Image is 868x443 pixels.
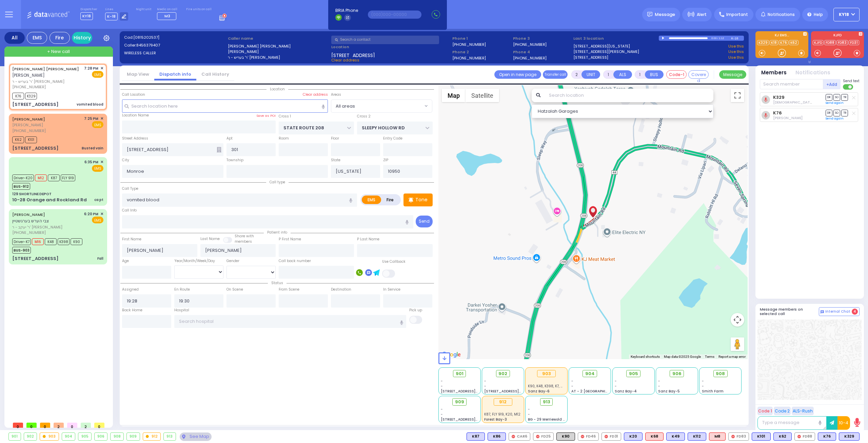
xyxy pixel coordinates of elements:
[843,78,860,84] span: Send text
[196,71,234,77] a: Call History
[24,433,37,440] div: 902
[841,94,848,100] span: TR
[35,174,47,181] span: M12
[624,432,643,441] div: BLS
[100,211,103,217] span: ✕
[613,70,632,79] button: ALS
[467,432,485,441] div: K87
[84,66,98,71] span: 7:28 PM
[498,370,507,377] span: 902
[545,89,714,102] input: Search location
[824,40,836,45] a: FD88
[688,432,706,441] div: BLS
[122,71,154,77] a: Map View
[773,95,785,100] a: K329
[773,432,792,441] div: K62
[672,370,682,377] span: 906
[268,280,287,285] span: Status
[573,49,639,55] a: [STREET_ADDRESS][PERSON_NAME]
[755,34,808,38] label: KJ EMS...
[536,435,539,438] img: red-radio-icon.svg
[180,432,212,441] div: See map
[122,258,129,264] label: Age
[383,287,400,292] label: In Service
[331,287,351,292] label: Destination
[174,258,223,264] div: Year/Month/Week/Day
[80,12,93,20] span: KY18
[752,432,771,441] div: K101
[731,313,744,327] button: Map camera controls
[452,42,486,47] label: [PHONE_NUMBER]
[728,43,744,49] a: Use this
[629,370,638,377] span: 905
[571,379,573,384] span: -
[773,432,792,441] div: BLS
[228,55,329,60] label: ר' בעריש - ר' [PERSON_NAME]
[335,7,358,14] span: BRIA Phone
[40,423,50,428] span: 0
[48,174,60,181] span: K87
[509,432,530,441] div: CAR6
[122,186,138,191] label: Call Type
[528,389,550,394] span: Sanz Bay-6
[97,256,103,261] div: Fall
[711,34,717,42] div: 0:00
[409,308,422,313] label: Pick up
[833,94,840,100] span: SO
[655,11,675,18] span: Message
[303,92,328,97] label: Clear address
[92,217,103,223] span: EMS
[587,202,599,222] div: MAYER DUVID WEISS
[452,49,511,55] span: Phone 2
[122,136,148,141] label: Street Address
[47,48,70,55] span: + New call
[528,412,530,417] span: -
[728,432,749,441] div: FD83
[818,432,836,441] div: BLS
[279,258,311,264] label: Call back number
[336,103,355,110] span: All areas
[279,287,299,292] label: From Scene
[494,398,512,406] div: 912
[58,238,70,245] span: K398
[836,40,848,45] a: FD83
[95,433,107,440] div: 906
[124,35,225,40] label: Cad:
[573,55,608,60] a: [STREET_ADDRESS]
[513,42,547,47] label: [PHONE_NUMBER]
[768,12,795,18] span: Notifications
[256,113,276,118] label: Save as POI
[556,432,575,441] div: K90
[84,211,98,217] span: 6:20 PM
[416,216,433,227] button: Send
[264,230,291,235] span: Patient info
[62,433,75,440] div: 904
[697,12,707,18] span: Alert
[383,136,402,141] label: Entry Code
[122,237,141,242] label: First Name
[235,234,254,239] small: Share with
[12,255,59,262] div: [STREET_ADDRESS]
[456,370,463,377] span: 901
[645,432,664,441] div: K68
[761,69,787,77] button: Members
[773,100,843,105] span: Shia Waldman
[12,212,45,217] a: [PERSON_NAME]
[441,412,443,417] span: -
[841,110,848,116] span: TR
[226,287,243,292] label: On Scene
[186,7,212,12] label: Fire units on call
[581,70,600,79] button: UNIT
[154,71,196,77] a: Dispatch info
[615,379,617,384] span: -
[9,433,21,440] div: 901
[92,121,103,128] span: EMS
[752,432,771,441] div: BLS
[666,432,685,441] div: K49
[266,180,289,185] span: Call type
[441,407,443,412] span: -
[279,237,301,242] label: P First Name
[726,12,748,18] span: Important
[122,308,142,313] label: Back Home
[666,432,685,441] div: BLS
